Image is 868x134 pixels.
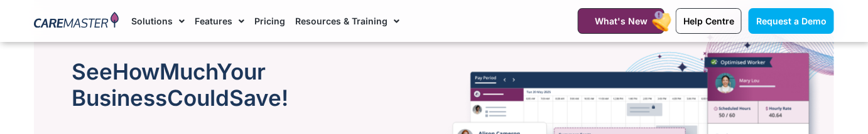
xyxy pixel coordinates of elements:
span: Save! [229,85,288,111]
span: How [112,59,160,85]
span: Business [72,85,167,111]
span: What's New [595,16,648,26]
span: Your [217,59,266,85]
span: Much [160,59,217,85]
a: What's New [578,8,665,34]
span: Could [167,85,229,111]
span: Help Centre [683,16,734,26]
a: Request a Demo [749,8,834,34]
span: See [72,59,112,85]
img: CareMaster Logo [34,12,119,31]
a: Help Centre [676,8,742,34]
span: Request a Demo [756,16,827,26]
